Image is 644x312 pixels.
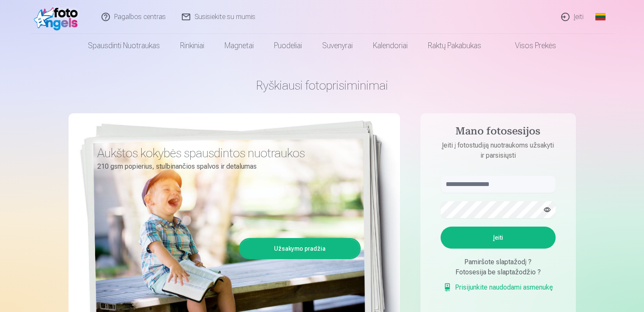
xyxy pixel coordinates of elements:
a: Suvenyrai [312,34,363,57]
a: Raktų pakabukas [418,34,491,57]
a: Prisijunkite naudodami asmenukę [443,282,553,293]
a: Spausdinti nuotraukas [78,34,170,57]
button: Įeiti [441,227,556,249]
a: Rinkiniai [170,34,214,57]
div: Pamiršote slaptažodį ? [441,257,556,267]
h4: Mano fotosesijos [432,125,564,140]
h1: Ryškiausi fotoprisiminimai [69,78,576,93]
a: Puodeliai [264,34,312,57]
h3: Aukštos kokybės spausdintos nuotraukos [97,145,354,161]
img: /fa2 [34,3,82,30]
p: 210 gsm popierius, stulbinančios spalvos ir detalumas [97,161,354,172]
a: Užsakymo pradžia [240,239,359,258]
p: Įeiti į fotostudiją nuotraukoms užsakyti ir parsisiųsti [432,140,564,161]
a: Visos prekės [491,34,566,57]
a: Magnetai [214,34,264,57]
div: Fotosesija be slaptažodžio ? [441,267,556,277]
a: Kalendoriai [363,34,418,57]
